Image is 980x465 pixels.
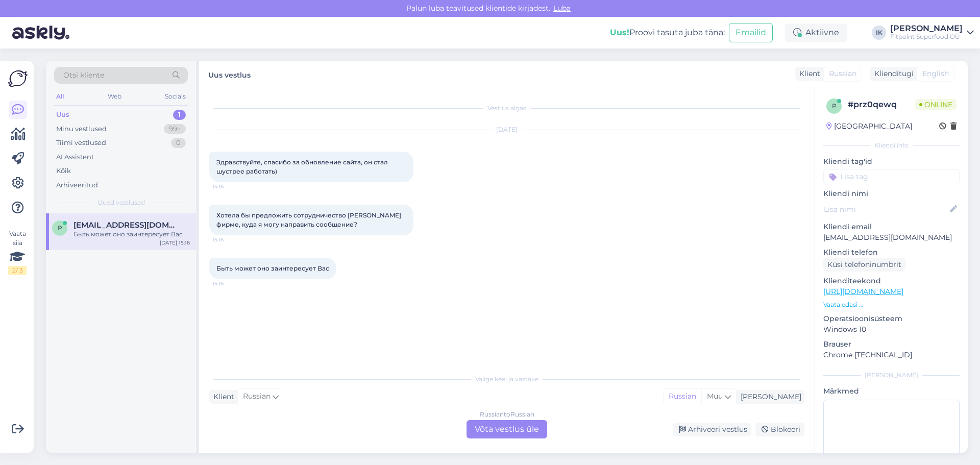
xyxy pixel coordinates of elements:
div: Klient [209,391,234,402]
div: [DATE] [209,125,804,134]
span: Russian [243,391,271,402]
div: Tiimi vestlused [56,138,106,148]
div: Russian to Russian [480,410,534,419]
label: Uus vestlus [208,67,251,81]
p: [EMAIL_ADDRESS][DOMAIN_NAME] [823,232,960,243]
p: Klienditeekond [823,276,960,286]
p: Windows 10 [823,324,960,335]
p: Kliendi nimi [823,188,960,199]
div: # prz0qewq [848,99,915,111]
span: Online [915,99,957,110]
span: English [922,68,949,79]
div: [PERSON_NAME] [737,391,801,402]
div: AI Assistent [56,152,94,162]
a: [PERSON_NAME]Fitpoint Superfood OÜ [890,25,974,41]
span: 15:16 [212,236,251,243]
div: 2 / 3 [8,266,27,275]
div: [DATE] 15:16 [160,239,190,247]
span: p [832,102,837,110]
span: 15:16 [212,280,251,287]
div: Klient [795,68,820,79]
button: Emailid [729,23,773,42]
div: Russian [664,389,701,404]
span: p.selihh@gmail.com [73,221,180,230]
p: Operatsioonisüsteem [823,313,960,324]
div: Kõik [56,166,71,176]
div: Aktiivne [785,23,847,42]
span: Otsi kliente [63,70,104,81]
input: Lisa tag [823,169,960,184]
div: Klienditugi [870,68,914,79]
span: p [58,224,62,232]
div: Kliendi info [823,141,960,150]
div: Minu vestlused [56,124,107,134]
span: Muu [707,391,723,401]
div: 0 [171,138,186,148]
div: Socials [163,90,188,103]
p: Kliendi telefon [823,247,960,258]
div: Быть может оно заинтересует Вас [73,230,190,239]
div: Fitpoint Superfood OÜ [890,33,963,41]
span: Luba [550,4,574,13]
div: Arhiveeri vestlus [673,423,751,436]
img: Askly Logo [8,69,28,88]
div: Küsi telefoninumbrit [823,258,905,272]
div: Vestlus algas [209,104,804,113]
div: [GEOGRAPHIC_DATA] [826,121,912,132]
a: [URL][DOMAIN_NAME] [823,287,903,296]
div: IK [872,26,886,40]
div: Vaata siia [8,229,27,275]
p: Märkmed [823,386,960,397]
span: Uued vestlused [97,198,145,207]
div: Valige keel ja vastake [209,375,804,384]
p: Vaata edasi ... [823,300,960,309]
input: Lisa nimi [824,204,948,215]
div: [PERSON_NAME] [823,371,960,380]
div: Uus [56,110,69,120]
p: Brauser [823,339,960,350]
div: [PERSON_NAME] [890,25,963,33]
div: Blokeeri [755,423,804,436]
div: 99+ [164,124,186,134]
div: 1 [173,110,186,120]
p: Kliendi tag'id [823,156,960,167]
div: Võta vestlus üle [467,420,547,438]
p: Chrome [TECHNICAL_ID] [823,350,960,360]
span: Russian [829,68,856,79]
b: Uus! [610,28,629,37]
div: Proovi tasuta juba täna: [610,27,725,39]
span: Быть может оно заинтересует Вас [216,264,329,272]
span: 15:16 [212,183,251,190]
span: Хотела бы предложить сотрудничество [PERSON_NAME] фирме, куда я могу направить сообщение? [216,211,403,228]
div: Arhiveeritud [56,180,98,190]
span: Здравствуйте, спасибо за обновление сайта, он стал шустрее работать) [216,158,389,175]
p: Kliendi email [823,222,960,232]
div: All [54,90,66,103]
div: Web [106,90,124,103]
